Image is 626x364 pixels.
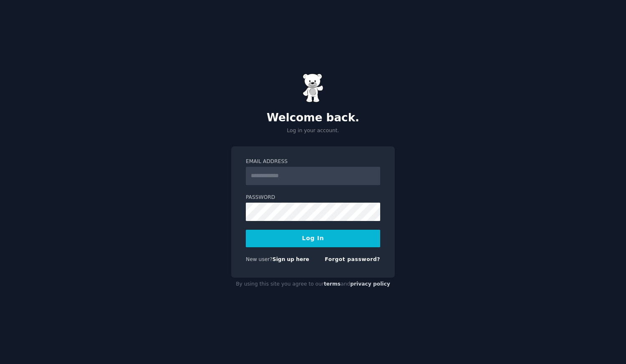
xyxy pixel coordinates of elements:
span: New user? [246,256,273,262]
img: Gummy Bear [303,73,323,103]
a: Sign up here [273,256,309,262]
h2: Welcome back. [231,111,395,125]
a: privacy policy [350,281,390,287]
div: By using this site you agree to our and [231,278,395,291]
p: Log in your account. [231,127,395,135]
a: terms [324,281,341,287]
label: Password [246,194,380,201]
button: Log In [246,230,380,247]
a: Forgot password? [325,256,380,262]
label: Email Address [246,158,380,166]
